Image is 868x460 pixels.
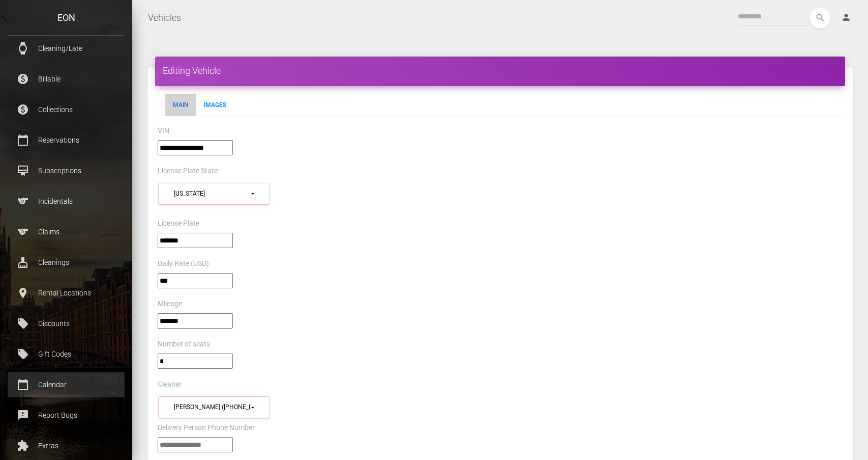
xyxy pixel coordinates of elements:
a: local_offer Gift Codes [8,341,125,367]
h4: Editing Vehicle [163,64,837,77]
p: Claims [15,224,117,239]
a: place Rental Locations [8,280,125,306]
label: License Plate [158,219,199,229]
label: Mileage [158,299,182,309]
a: watch Cleaning/Late [8,36,125,61]
a: cleaning_services Cleanings [8,250,125,275]
button: search [810,8,830,29]
p: Cleanings [15,255,117,270]
p: Billable [15,71,117,87]
a: Vehicles [148,5,181,31]
a: paid Collections [8,97,125,122]
button: James Brooks (+17162540340) [158,396,270,418]
label: VIN [158,126,169,136]
p: Rental Locations [15,285,117,301]
label: Delivery Person Phone Number [158,423,255,433]
label: Number of seats [158,339,210,349]
p: Reservations [15,132,117,148]
a: Main [165,94,196,116]
div: [PERSON_NAME] ([PHONE_NUMBER]) [174,403,250,412]
a: feedback Report Bugs [8,402,125,428]
a: card_membership Subscriptions [8,158,125,183]
div: [US_STATE] [174,190,250,198]
label: Cleaner [158,380,182,390]
a: paid Billable [8,66,125,92]
p: Discounts [15,316,117,331]
p: Report Bugs [15,408,117,423]
a: local_offer Discounts [8,311,125,336]
p: Collections [15,102,117,117]
a: sports Claims [8,219,125,245]
p: Subscriptions [15,163,117,178]
p: Incidentals [15,194,117,209]
a: person [833,8,860,28]
a: calendar_today Reservations [8,127,125,153]
a: extension Extras [8,433,125,458]
a: calendar_today Calendar [8,372,125,397]
a: sports Incidentals [8,188,125,214]
a: Images [196,94,234,116]
p: Gift Codes [15,346,117,362]
i: person [841,12,851,22]
p: Extras [15,438,117,453]
button: Texas [158,183,270,205]
label: Daily Rate (USD) [158,259,209,269]
label: License Plate State [158,166,218,176]
p: Cleaning/Late [15,41,117,56]
p: Calendar [15,377,117,392]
